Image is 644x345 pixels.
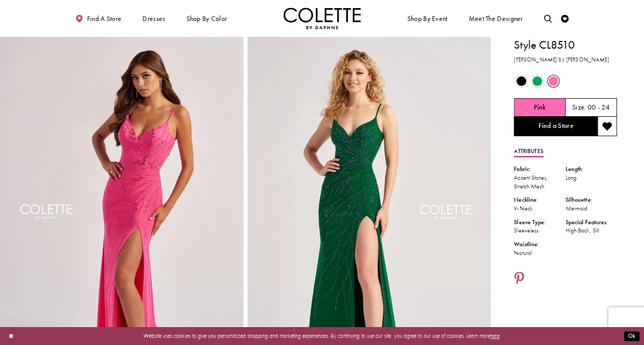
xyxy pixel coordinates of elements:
[283,8,361,29] a: Visit Home Page
[186,15,227,23] span: Shop by color
[572,103,586,112] span: Size:
[588,104,610,112] h5: 00 - 24
[514,240,565,249] div: Waistline:
[514,146,543,157] a: Attributes
[566,218,617,227] div: Special Features:
[514,74,529,89] div: Black
[566,165,617,174] div: Length:
[566,226,617,235] div: High Back, Slit
[566,204,617,213] div: Mermaid
[597,117,617,136] button: Add to wishlist
[542,8,554,29] a: Toggle search
[467,8,525,29] a: Meet the designer
[140,8,167,29] span: Dresses
[56,331,588,341] p: Website uses cookies to give you personalized shopping and marketing experiences. By continuing t...
[184,8,229,29] span: Shop by color
[546,74,561,89] div: Pink
[530,74,545,89] div: Emerald
[559,8,571,29] a: Check Wishlist
[533,104,546,112] h5: Chosen color
[514,196,565,204] div: Neckline:
[87,15,122,23] span: Find a store
[566,174,617,182] div: Long
[514,55,617,64] h3: [PERSON_NAME] by [PERSON_NAME]
[405,8,449,29] span: Shop By Event
[283,8,361,29] img: Colette by Daphne
[514,249,565,257] div: Natural
[514,226,565,235] div: Sleeveless
[514,174,565,190] div: Accent Stones, Stretch Mesh
[5,329,17,343] button: Close Dialog
[514,37,617,53] h1: Style CL8510
[407,15,448,23] span: Shop By Event
[142,15,165,23] span: Dresses
[566,196,617,204] div: Silhouette:
[514,204,565,213] div: V-Neck
[514,73,617,89] div: Product color controls state depends on size chosen
[74,8,123,29] a: Find a store
[514,218,565,227] div: Sleeve Type:
[624,331,639,341] button: Submit Dialog
[514,272,525,287] a: Share using Pinterest - Opens in new tab
[468,15,523,23] span: Meet the designer
[514,165,565,174] div: Fabric:
[490,332,500,339] a: here
[514,117,597,136] a: Find a Store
